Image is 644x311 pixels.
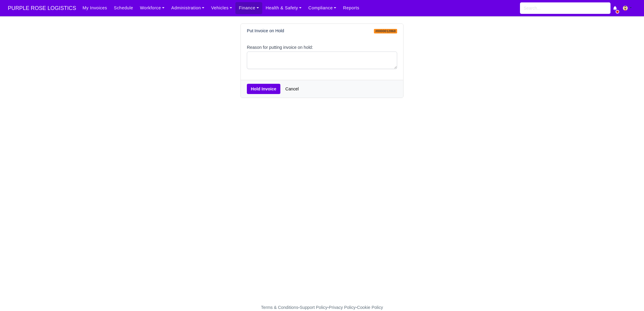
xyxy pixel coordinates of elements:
a: Privacy Policy [329,305,356,310]
a: Schedule [110,2,136,14]
a: Cancel [282,84,303,94]
span: #0000012868 [374,29,397,33]
h6: Put Invoice on Hold [247,28,284,33]
a: Support Policy [300,305,327,310]
a: Workforce [137,2,168,14]
a: Cookie Policy [357,305,383,310]
a: Administration [168,2,208,14]
label: Reason for putting invoice on hold: [247,44,313,51]
a: Compliance [305,2,340,14]
div: - - - [150,304,494,311]
button: Hold Invoice [247,84,280,94]
input: Search... [520,2,611,14]
a: Finance [235,2,262,14]
a: Terms & Conditions [261,305,298,310]
a: Reports [340,2,363,14]
a: My Invoices [79,2,110,14]
a: Vehicles [208,2,236,14]
a: Health & Safety [262,2,305,14]
a: PURPLE ROSE LOGISTICS [5,2,79,14]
